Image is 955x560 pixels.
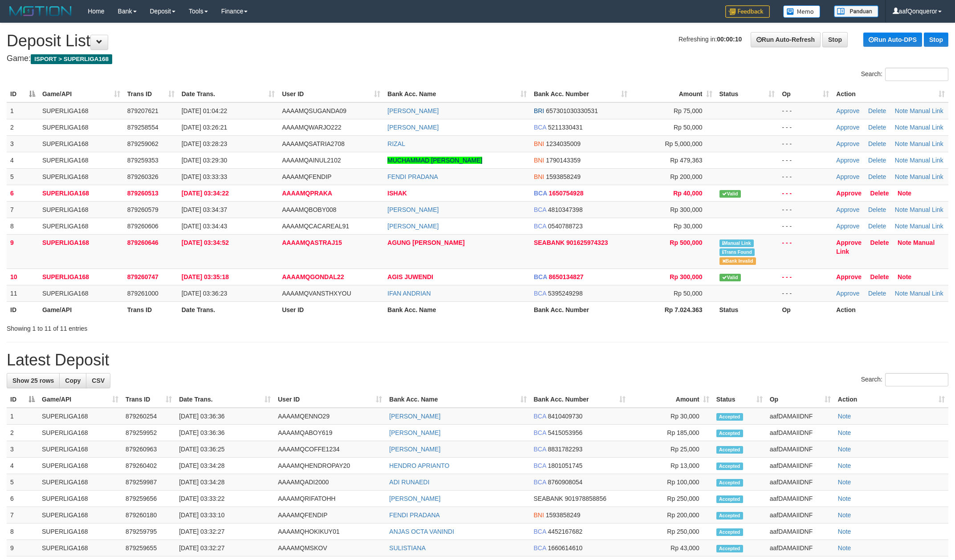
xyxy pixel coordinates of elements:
span: Accepted [716,495,743,503]
span: [DATE] 03:28:23 [182,140,227,147]
span: Rp 40,000 [673,190,702,197]
a: Approve [836,173,859,180]
img: Button%20Memo.svg [783,5,821,18]
td: 6 [7,185,39,201]
span: [DATE] 03:34:37 [182,206,227,213]
td: AAAAMQADI2000 [274,474,386,491]
td: AAAAMQFENDIP [274,507,386,523]
td: aafDAMAIIDNF [766,441,834,458]
span: BCA [534,462,546,469]
td: - - - [778,285,833,301]
td: SUPERLIGA168 [38,408,122,425]
span: BRI [534,107,544,114]
span: [DATE] 03:34:22 [182,190,229,197]
th: Game/API: activate to sort column ascending [39,86,124,102]
th: Date Trans.: activate to sort column ascending [175,391,274,408]
span: [DATE] 03:34:52 [182,239,229,246]
span: BNI [534,173,544,180]
span: SEABANK [534,239,565,246]
th: Date Trans. [178,301,279,318]
span: BCA [534,479,546,486]
span: AAAAMQASTRAJ15 [282,239,342,246]
span: Rp 50,000 [674,124,703,131]
a: ADI RUNAEDI [389,479,429,486]
td: 5 [7,474,38,491]
span: CSV [92,377,105,384]
td: 10 [7,268,39,285]
th: Action: activate to sort column ascending [833,86,948,102]
th: ID: activate to sort column descending [7,86,39,102]
th: Trans ID: activate to sort column ascending [124,86,178,102]
span: 879260513 [127,190,158,197]
span: Copy 1234035009 to clipboard [546,140,581,147]
span: [DATE] 03:26:21 [182,124,227,131]
span: AAAAMQAINUL2102 [282,157,341,164]
td: 4 [7,458,38,474]
th: Game/API: activate to sort column ascending [38,391,122,408]
span: Bank is not match [719,257,756,265]
td: SUPERLIGA168 [38,458,122,474]
td: SUPERLIGA168 [38,425,122,441]
th: Bank Acc. Name: activate to sort column ascending [384,86,530,102]
a: Note [895,140,908,147]
td: 9 [7,234,39,268]
span: BCA [534,190,547,197]
td: 8 [7,218,39,234]
th: Bank Acc. Name [384,301,530,318]
td: SUPERLIGA168 [38,491,122,507]
td: - - - [778,234,833,268]
span: Accepted [716,463,743,470]
td: 1 [7,102,39,119]
span: Rp 300,000 [670,206,702,213]
td: 879260402 [122,458,175,474]
th: Status: activate to sort column ascending [713,391,766,408]
span: 879260579 [127,206,158,213]
strong: 00:00:10 [717,36,742,43]
a: Manual Link [836,239,935,255]
td: SUPERLIGA168 [39,201,124,218]
a: Run Auto-DPS [863,32,922,47]
h1: Latest Deposit [7,351,948,369]
span: Copy 5395249298 to clipboard [548,290,583,297]
a: Stop [924,32,948,47]
a: AGUNG [PERSON_NAME] [387,239,464,246]
a: [PERSON_NAME] [389,429,440,436]
span: Copy 901978858856 to clipboard [565,495,606,502]
a: HENDRO APRIANTO [389,462,449,469]
span: [DATE] 03:35:18 [182,273,229,280]
span: Rp 200,000 [670,173,702,180]
a: Approve [836,157,859,164]
td: - - - [778,201,833,218]
span: Refreshing in: [679,36,742,43]
span: ISPORT > SUPERLIGA168 [31,54,112,64]
span: Rp 30,000 [674,223,703,230]
td: SUPERLIGA168 [39,218,124,234]
td: aafDAMAIIDNF [766,458,834,474]
th: Bank Acc. Number [530,301,631,318]
span: BCA [534,124,546,131]
th: User ID [278,301,384,318]
td: SUPERLIGA168 [39,119,124,135]
a: Delete [868,107,886,114]
a: Note [838,429,851,436]
a: FENDI PRADANA [387,173,438,180]
span: AAAAMQPRAKA [282,190,332,197]
span: 879258554 [127,124,158,131]
a: Note [895,157,908,164]
a: [PERSON_NAME] [389,495,440,502]
th: Status [716,301,779,318]
td: 3 [7,135,39,152]
a: Manual Link [910,157,943,164]
a: MUCHAMMAD [PERSON_NAME] [387,157,482,164]
th: Op: activate to sort column ascending [778,86,833,102]
td: 3 [7,441,38,458]
td: AAAAMQHENDROPAY20 [274,458,386,474]
a: Note [838,511,851,519]
span: Copy 1801051745 to clipboard [548,462,582,469]
th: Op: activate to sort column ascending [766,391,834,408]
a: Delete [868,124,886,131]
a: Manual Link [910,206,943,213]
span: Copy [65,377,81,384]
td: - - - [778,152,833,168]
span: Copy 5415053956 to clipboard [548,429,582,436]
